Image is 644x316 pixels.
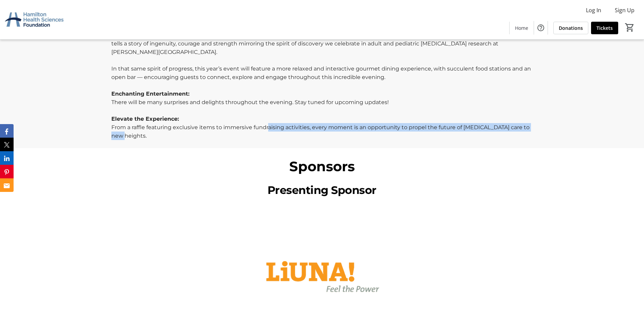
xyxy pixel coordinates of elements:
[534,21,548,35] button: Help
[559,24,583,32] span: Donations
[515,24,528,32] span: Home
[111,91,189,97] strong: Enchanting Entertainment:
[111,116,179,122] strong: Elevate the Experience:
[111,99,389,105] span: There will be many surprises and delights throughout the evening. Stay tuned for upcoming updates!
[615,6,634,14] span: Sign Up
[596,24,613,32] span: Tickets
[510,22,534,34] a: Home
[609,5,640,16] button: Sign Up
[591,22,618,34] a: Tickets
[624,21,636,34] button: Cart
[268,183,376,197] span: Presenting Sponsor
[586,6,601,14] span: Log In
[553,22,588,34] a: Donations
[4,3,65,37] img: Hamilton Health Sciences Foundation's Logo
[581,5,607,16] button: Log In
[111,65,531,80] span: In that same spirit of progress, this year’s event will feature a more relaxed and interactive go...
[111,124,530,139] span: From a raffle featuring exclusive items to immersive fundraising activities, every moment is an o...
[111,32,525,55] span: Stroll through a historic airplane hangar, beautifully decorated and surrounded by meticulously r...
[289,158,355,175] span: Sponsors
